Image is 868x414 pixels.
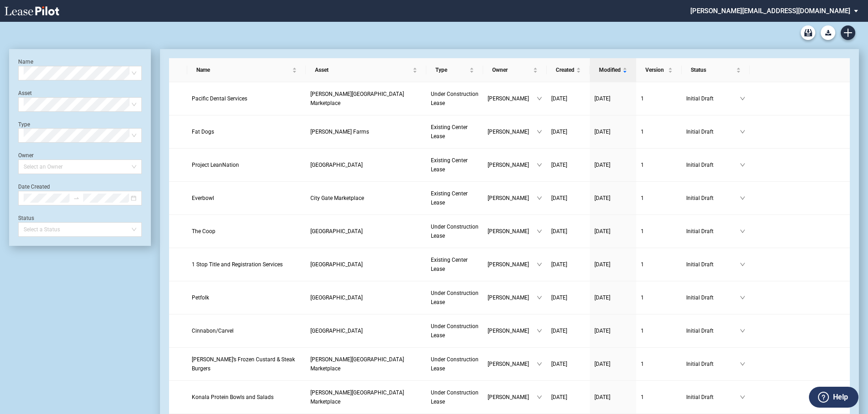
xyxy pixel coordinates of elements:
span: City Gate Marketplace [310,195,364,201]
label: Status [18,215,34,221]
span: Under Construction Lease [431,356,479,372]
a: 1 [641,127,677,136]
span: Under Construction Lease [431,323,479,339]
span: to [73,195,80,201]
a: [DATE] [594,160,632,170]
span: down [537,195,542,201]
span: [PERSON_NAME] [488,326,537,335]
a: 1 [641,94,677,103]
label: Owner [18,152,34,159]
span: [DATE] [594,361,610,367]
a: Konala Protein Bowls and Salads [192,393,302,402]
a: 1 [641,293,677,302]
span: down [537,262,542,267]
span: [DATE] [551,95,567,102]
span: Cinnabon/Carvel [192,328,234,334]
a: [DATE] [551,326,585,335]
span: Pacific Dental Services [192,95,247,102]
span: Mountainside Crossing [310,162,363,168]
span: [PERSON_NAME] [488,160,537,170]
a: [DATE] [551,293,585,302]
span: down [740,295,745,300]
span: 1 [641,328,644,334]
a: 1 [641,227,677,236]
span: [DATE] [551,394,567,400]
a: Project LeanNation [192,160,302,170]
th: Owner [483,58,547,82]
a: [DATE] [551,194,585,203]
a: Everbowl [192,194,302,203]
a: 1 [641,160,677,170]
span: 1 [641,95,644,102]
span: Type [435,65,468,75]
button: Help [809,387,858,408]
a: 1 [641,326,677,335]
a: 1 [641,194,677,203]
th: Asset [306,58,426,82]
span: Fat Dogs [192,129,214,135]
span: [DATE] [594,95,610,102]
span: Initial Draft [686,260,740,269]
span: Initial Draft [686,94,740,103]
span: down [740,96,745,101]
span: [DATE] [594,394,610,400]
span: Initial Draft [686,227,740,236]
span: 1 [641,361,644,367]
a: [DATE] [551,94,585,103]
span: 1 Stop Title and Registration Services [192,261,283,268]
span: [DATE] [594,261,610,268]
a: [DATE] [594,293,632,302]
a: 1 Stop Title and Registration Services [192,260,302,269]
span: Existing Center Lease [431,157,468,173]
span: down [740,229,745,234]
a: Petfolk [192,293,302,302]
span: [DATE] [551,195,567,201]
span: [DATE] [551,294,567,301]
a: Existing Center Lease [431,189,479,207]
span: Initial Draft [686,127,740,136]
span: down [537,229,542,234]
span: [DATE] [551,162,567,168]
span: [PERSON_NAME] [488,127,537,136]
span: swap-right [73,195,80,201]
span: Under Construction Lease [431,91,479,106]
span: down [740,129,745,135]
span: 1 [641,261,644,268]
th: Modified [590,58,636,82]
a: The Coop [192,227,302,236]
span: [DATE] [594,129,610,135]
a: [GEOGRAPHIC_DATA] [310,326,422,335]
span: Under Construction Lease [431,224,479,239]
span: [DATE] [594,328,610,334]
th: Created [547,58,590,82]
label: Type [18,121,30,128]
a: [DATE] [594,94,632,103]
span: 1 [641,162,644,168]
span: Harvest Grove [310,228,363,234]
span: Kiley Ranch Marketplace [310,389,404,405]
span: down [537,394,542,400]
span: down [537,361,542,367]
th: Version [636,58,682,82]
a: [DATE] [551,260,585,269]
a: [GEOGRAPHIC_DATA] [310,293,422,302]
span: Freddy’s Frozen Custard & Steak Burgers [192,356,295,372]
span: Initial Draft [686,293,740,302]
a: [DATE] [594,359,632,369]
span: [DATE] [594,195,610,201]
th: Name [187,58,306,82]
a: [DATE] [594,326,632,335]
span: down [740,394,745,400]
span: Asset [315,65,411,75]
span: [DATE] [551,129,567,135]
span: [DATE] [594,228,610,234]
a: 1 [641,260,677,269]
a: Under Construction Lease [431,388,479,406]
span: 1 [641,129,644,135]
span: Name [196,65,291,75]
a: Fat Dogs [192,127,302,136]
span: [PERSON_NAME] [488,260,537,269]
span: [DATE] [594,294,610,301]
span: Gladden Farms [310,129,369,135]
span: Circle Cross Ranch [310,261,363,268]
